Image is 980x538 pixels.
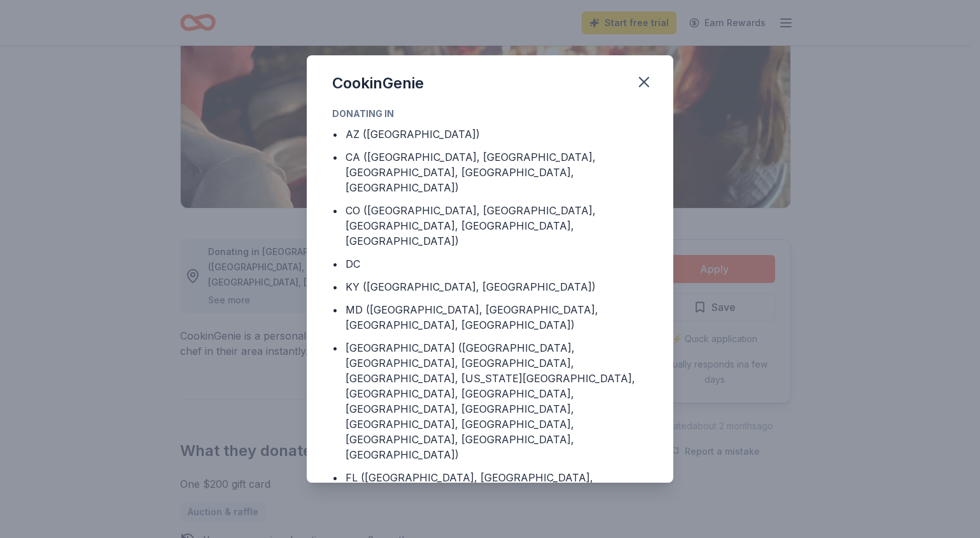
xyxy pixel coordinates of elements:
div: MD ([GEOGRAPHIC_DATA], [GEOGRAPHIC_DATA], [GEOGRAPHIC_DATA], [GEOGRAPHIC_DATA]) [346,302,648,333]
div: • [332,340,338,355]
div: • [332,279,338,294]
div: • [332,149,338,165]
div: • [332,127,338,142]
div: • [332,203,338,218]
div: [GEOGRAPHIC_DATA] ([GEOGRAPHIC_DATA], [GEOGRAPHIC_DATA], [GEOGRAPHIC_DATA], [GEOGRAPHIC_DATA], [U... [346,340,648,462]
div: • [332,256,338,272]
div: DC [346,256,360,272]
div: • [332,302,338,317]
div: • [332,470,338,485]
div: CookinGenie [332,73,424,93]
div: Donating in [332,106,648,121]
div: KY ([GEOGRAPHIC_DATA], [GEOGRAPHIC_DATA]) [346,279,596,294]
div: CA ([GEOGRAPHIC_DATA], [GEOGRAPHIC_DATA], [GEOGRAPHIC_DATA], [GEOGRAPHIC_DATA], [GEOGRAPHIC_DATA]) [346,149,648,195]
div: AZ ([GEOGRAPHIC_DATA]) [346,127,480,142]
div: CO ([GEOGRAPHIC_DATA], [GEOGRAPHIC_DATA], [GEOGRAPHIC_DATA], [GEOGRAPHIC_DATA], [GEOGRAPHIC_DATA]) [346,203,648,249]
